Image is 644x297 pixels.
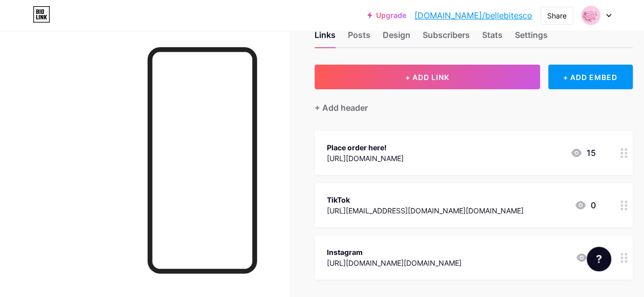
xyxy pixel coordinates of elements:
[315,29,336,47] div: Links
[383,29,410,47] div: Design
[548,65,633,89] div: + ADD EMBED
[575,251,596,264] div: 1
[581,6,600,25] img: bellebitesco
[348,29,370,47] div: Posts
[574,199,596,211] div: 0
[414,9,532,22] a: [DOMAIN_NAME]/bellebitesco
[315,102,368,114] div: + Add header
[482,29,503,47] div: Stats
[515,29,548,47] div: Settings
[327,258,462,268] div: [URL][DOMAIN_NAME][DOMAIN_NAME]
[327,153,404,164] div: [URL][DOMAIN_NAME]
[570,147,596,159] div: 15
[547,10,567,21] div: Share
[423,29,470,47] div: Subscribers
[327,142,404,153] div: Place order here!
[327,205,524,216] div: [URL][EMAIL_ADDRESS][DOMAIN_NAME][DOMAIN_NAME]
[327,194,524,205] div: TikTok
[327,247,462,258] div: Instagram
[315,65,540,89] button: + ADD LINK
[367,11,406,19] a: Upgrade
[405,73,449,82] span: + ADD LINK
